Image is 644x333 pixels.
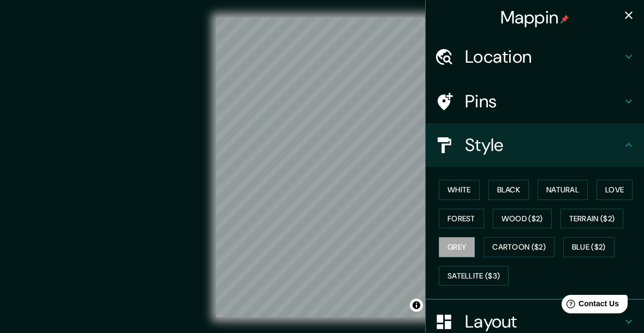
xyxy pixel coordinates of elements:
[484,237,554,257] button: Cartoon ($2)
[410,299,423,312] button: Toggle attribution
[426,80,644,123] div: Pins
[439,180,480,200] button: White
[538,180,588,200] button: Natural
[465,46,622,68] h4: Location
[560,209,624,229] button: Terrain ($2)
[426,35,644,78] div: Location
[493,209,552,229] button: Wood ($2)
[465,134,622,156] h4: Style
[547,290,632,321] iframe: Help widget launcher
[488,180,529,200] button: Black
[597,180,633,200] button: Love
[465,90,622,112] h4: Pins
[465,311,622,332] h4: Layout
[500,7,570,28] h4: Mappin
[439,237,475,257] button: Grey
[563,237,615,257] button: Blue ($2)
[216,17,428,317] canvas: Map
[426,123,644,167] div: Style
[560,15,569,23] img: pin-icon.png
[439,209,484,229] button: Forest
[439,266,509,286] button: Satellite ($3)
